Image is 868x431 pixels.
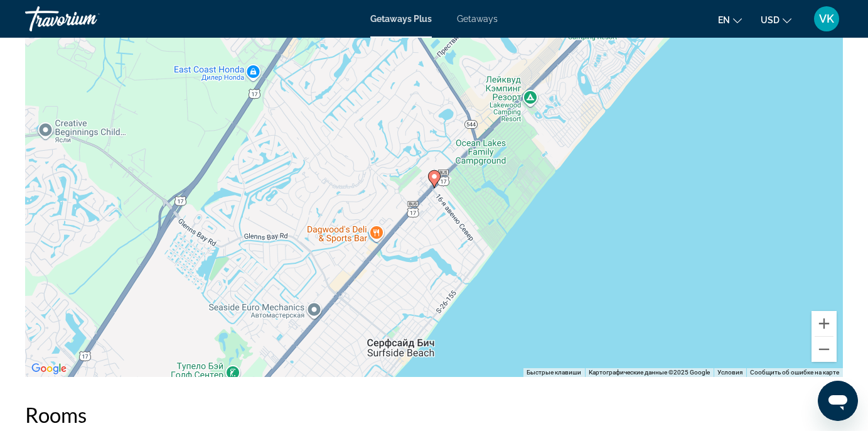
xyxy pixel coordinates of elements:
[28,361,70,377] img: Google
[718,11,742,29] button: Change language
[28,361,70,377] a: Открыть эту область в Google Картах (в новом окне)
[812,311,837,336] button: Увеличить
[527,368,581,377] button: Быстрые клавиши
[25,402,843,427] h2: Rooms
[370,14,432,24] a: Getaways Plus
[750,369,839,376] a: Сообщить об ошибке на карте
[761,15,780,25] span: USD
[761,11,791,29] button: Change currency
[818,381,858,421] iframe: Кнопка запуска окна обмена сообщениями
[717,369,742,376] a: Условия (ссылка откроется в новой вкладке)
[718,15,730,25] span: en
[810,6,843,32] button: User Menu
[812,337,837,362] button: Уменьшить
[25,3,151,35] a: Travorium
[589,369,710,376] span: Картографические данные ©2025 Google
[457,14,498,24] a: Getaways
[819,13,834,25] span: VK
